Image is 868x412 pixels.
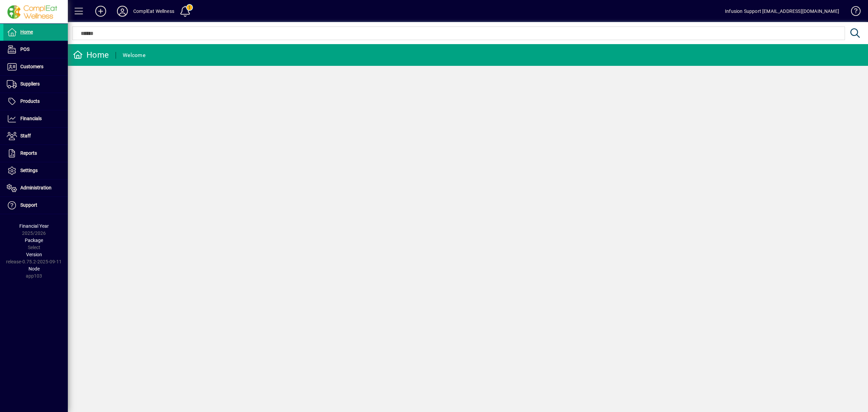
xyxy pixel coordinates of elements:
[3,58,68,75] a: Customers
[20,81,40,87] span: Suppliers
[123,50,145,61] div: Welcome
[3,41,68,58] a: POS
[20,64,43,69] span: Customers
[73,50,109,60] div: Home
[20,168,38,173] span: Settings
[133,6,174,17] div: ComplEat Wellness
[20,150,37,156] span: Reports
[112,5,133,17] button: Profile
[3,128,68,145] a: Staff
[3,197,68,214] a: Support
[3,93,68,110] a: Products
[3,162,68,179] a: Settings
[725,6,839,17] div: Infusion Support [EMAIL_ADDRESS][DOMAIN_NAME]
[90,5,112,17] button: Add
[3,145,68,162] a: Reports
[3,76,68,93] a: Suppliers
[20,185,52,190] span: Administration
[846,1,860,23] a: Knowledge Base
[3,110,68,127] a: Financials
[28,266,40,271] span: Node
[20,98,40,104] span: Products
[25,238,43,243] span: Package
[20,46,29,52] span: POS
[3,180,68,196] a: Administration
[26,252,42,257] span: Version
[20,133,31,138] span: Staff
[19,223,49,229] span: Financial Year
[20,202,37,208] span: Support
[20,116,42,121] span: Financials
[20,29,33,35] span: Home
